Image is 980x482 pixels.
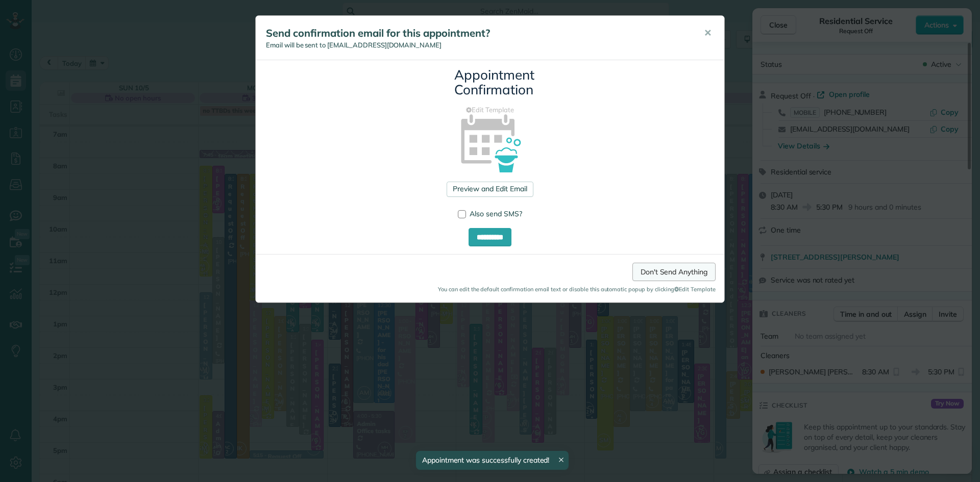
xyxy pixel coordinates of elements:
[632,263,716,281] a: Don't Send Anything
[263,105,717,115] a: Edit Template
[266,26,690,40] h5: Send confirmation email for this appointment?
[416,451,569,470] div: Appointment was successfully created!
[704,27,712,39] span: ✕
[266,41,442,49] span: Email will be sent to [EMAIL_ADDRESS][DOMAIN_NAME]
[454,68,526,97] h3: Appointment Confirmation
[264,285,716,293] small: You can edit the default confirmation email text or disable this automatic popup by clicking Edit...
[470,209,522,218] span: Also send SMS?
[445,96,536,188] img: appointment_confirmation_icon-141e34405f88b12ade42628e8c248340957700ab75a12ae832a8710e9b578dc5.png
[447,182,533,197] a: Preview and Edit Email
